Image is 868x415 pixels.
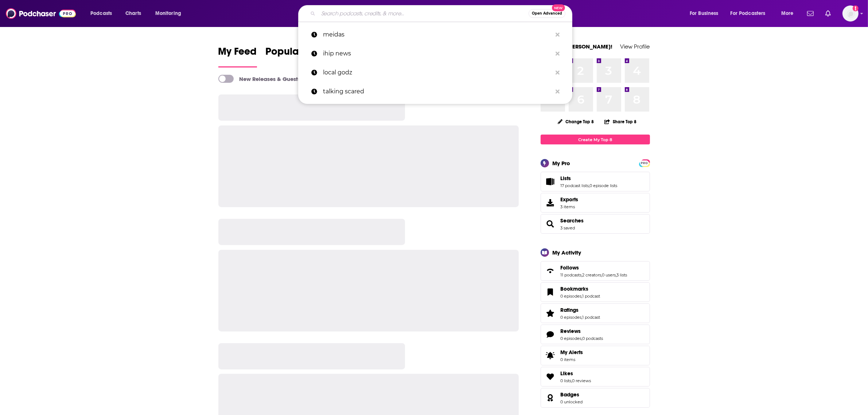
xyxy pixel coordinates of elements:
span: Likes [541,367,650,387]
span: , [582,336,583,341]
a: My Alerts [541,346,650,365]
span: Open Advanced [532,12,562,15]
span: Bookmarks [541,282,650,302]
span: My Alerts [561,349,583,356]
a: Exports [541,193,650,213]
span: Ratings [541,303,650,323]
span: Likes [561,370,573,377]
span: , [602,272,602,278]
span: Exports [561,196,579,203]
span: PRO [640,160,649,166]
a: View Profile [620,43,650,50]
span: Reviews [561,328,581,334]
a: Reviews [543,329,558,340]
span: Monitoring [155,8,181,19]
button: Show profile menu [842,5,859,22]
p: meidas [323,25,552,44]
span: , [589,183,590,188]
a: PRO [640,160,649,166]
a: local godz [298,63,572,82]
img: Podchaser - Follow, Share and Rate Podcasts [6,7,76,20]
a: Follows [543,266,558,276]
a: 0 episode lists [590,183,618,188]
a: Bookmarks [543,287,558,297]
a: 1 podcast [583,315,600,320]
div: Search podcasts, credits, & more... [305,5,579,22]
a: 0 unlocked [561,399,583,404]
a: Follows [561,264,627,271]
span: Popular Feed [266,45,328,62]
img: User Profile [842,5,859,22]
span: Searches [541,214,650,234]
a: Ratings [561,307,600,313]
a: 0 reviews [572,378,591,383]
span: For Business [690,8,719,19]
span: , [582,315,583,320]
a: 0 podcasts [583,336,603,341]
span: Badges [541,388,650,408]
span: New [552,4,565,11]
span: 0 items [561,357,583,362]
span: , [572,378,572,383]
a: 0 episodes [561,336,582,341]
button: Change Top 8 [553,117,599,126]
a: Popular Feed [266,45,328,67]
a: Ratings [543,308,558,318]
span: Follows [541,261,650,281]
span: Lists [561,175,571,182]
a: 0 users [602,272,616,278]
span: Badges [561,391,580,398]
a: ihip news [298,44,572,63]
a: Badges [561,391,583,398]
button: open menu [776,8,803,19]
p: talking scared [323,82,552,101]
span: Follows [561,264,579,271]
span: My Feed [218,45,257,62]
a: Welcome [PERSON_NAME]! [541,43,613,50]
span: , [616,272,617,278]
a: 3 saved [561,225,575,230]
div: My Activity [553,249,581,256]
button: open menu [85,8,121,19]
a: 17 podcast lists [561,183,589,188]
a: Likes [543,372,558,382]
button: open menu [150,8,191,19]
button: open menu [685,8,728,19]
span: , [582,294,583,299]
a: Reviews [561,328,603,334]
span: Bookmarks [561,286,589,292]
span: , [582,272,583,278]
a: 2 creators [583,272,602,278]
a: Show notifications dropdown [822,7,834,20]
span: 3 items [561,204,579,209]
a: 0 episodes [561,315,582,320]
span: My Alerts [543,350,558,361]
a: 11 podcasts [561,272,582,278]
a: 1 podcast [583,294,600,299]
a: 3 lists [617,272,627,278]
span: More [781,8,794,19]
a: Badges [543,393,558,403]
span: Logged in as dbartlett [842,5,859,22]
a: Show notifications dropdown [804,7,817,20]
svg: Add a profile image [853,5,859,11]
div: My Pro [553,160,571,167]
a: talking scared [298,82,572,101]
a: 0 episodes [561,294,582,299]
a: Searches [543,219,558,229]
a: Lists [543,177,558,187]
input: Search podcasts, credits, & more... [318,8,529,19]
span: Lists [541,172,650,191]
p: ihip news [323,44,552,63]
span: Exports [543,198,558,208]
span: Reviews [541,325,650,344]
span: Podcasts [90,8,112,19]
a: Bookmarks [561,286,600,292]
a: 0 lists [561,378,572,383]
a: Create My Top 8 [541,135,650,144]
button: Share Top 8 [604,115,637,129]
a: Searches [561,217,584,224]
